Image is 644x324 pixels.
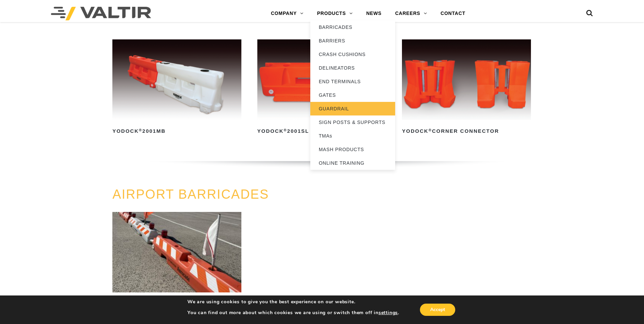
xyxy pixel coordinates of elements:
[388,7,434,20] a: CAREERS
[139,128,142,132] sup: ®
[112,126,241,137] h2: Yodock 2001MB
[257,126,386,137] h2: Yodock 2001SL
[310,48,395,61] a: CRASH CUSHIONS
[112,212,241,292] img: Valtir Rentals Airport Aerocade Bradley International Airport
[310,88,395,102] a: GATES
[112,212,241,309] a: Aerocade®Airport Barricades
[310,34,395,48] a: BARRIERS
[257,39,386,137] a: Yodock®2001SL
[187,299,399,305] p: We are using cookies to give you the best experience on our website.
[402,126,531,137] h2: Yodock Corner Connector
[428,128,432,132] sup: ®
[310,156,395,170] a: ONLINE TRAINING
[284,128,287,132] sup: ®
[310,61,395,75] a: DELINEATORS
[310,75,395,88] a: END TERMINALS
[379,310,398,316] button: settings
[310,143,395,156] a: MASH PRODUCTS
[360,7,388,20] a: NEWS
[420,304,455,316] button: Accept
[112,39,241,137] a: Yodock®2001MB
[310,129,395,143] a: TMAs
[310,115,395,129] a: SIGN POSTS & SUPPORTS
[402,39,531,137] a: Yodock®Corner Connector
[310,7,360,20] a: PRODUCTS
[310,20,395,34] a: BARRICADES
[264,7,310,20] a: COMPANY
[187,310,399,316] p: You can find out more about which cookies we are using or switch them off in .
[51,7,151,20] img: Valtir
[310,102,395,115] a: GUARDRAIL
[112,187,269,201] a: AIRPORT BARRICADES
[434,7,472,20] a: CONTACT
